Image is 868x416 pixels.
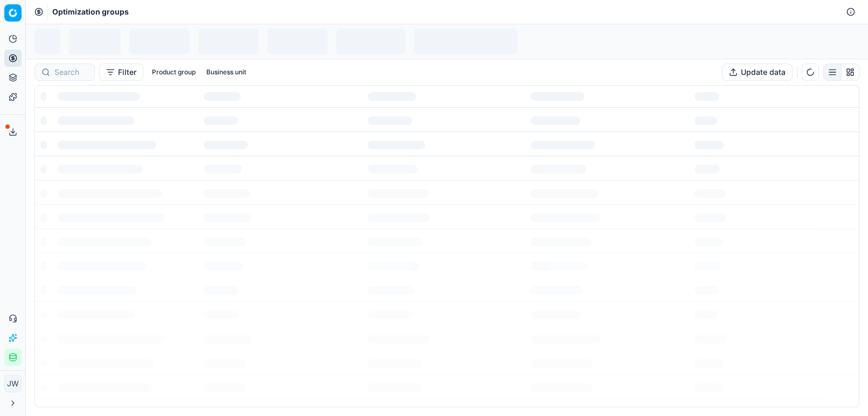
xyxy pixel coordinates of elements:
button: Update data [722,64,793,81]
span: Optimization groups [52,6,129,17]
input: Search [54,67,88,78]
button: Business unit [202,66,251,79]
button: Product group [148,66,200,79]
span: JW [5,376,21,392]
button: JW [4,375,22,392]
nav: breadcrumb [52,6,129,17]
button: Filter [99,64,143,81]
